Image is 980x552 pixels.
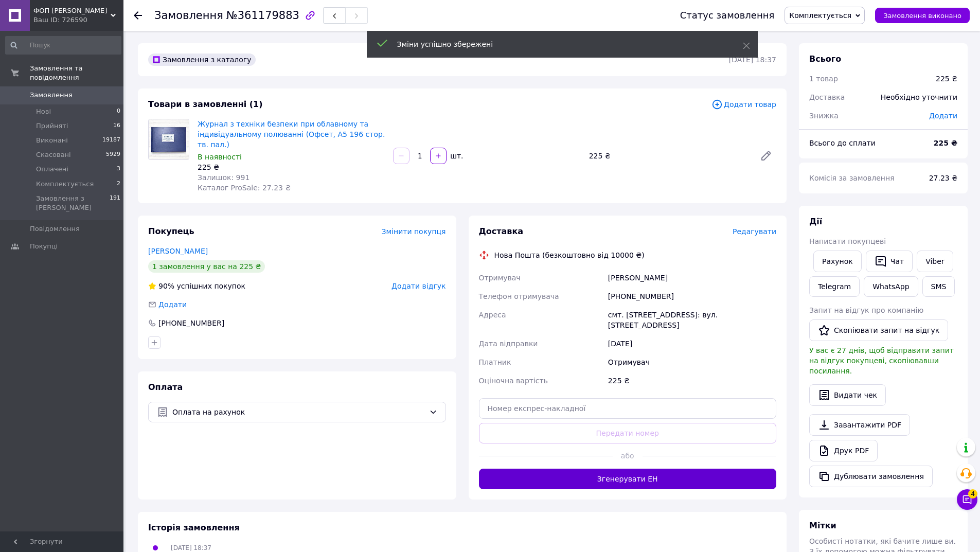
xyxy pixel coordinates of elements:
button: Чат [866,251,913,272]
span: Телефон отримувача [479,292,559,300]
span: 4 [968,489,977,498]
div: Необхідно уточнити [875,86,964,109]
button: Скопіювати запит на відгук [809,319,948,341]
div: Отримувач [606,353,778,371]
span: Товари в замовленні (1) [148,99,263,109]
span: Доставка [809,93,845,101]
span: №361179883 [226,9,299,22]
button: SMS [922,276,955,297]
button: Замовлення виконано [875,8,970,23]
span: 19187 [102,136,120,145]
span: Знижка [809,112,839,120]
span: Скасовані [36,150,71,159]
span: В наявності [198,153,242,161]
a: Telegram [809,276,860,297]
span: 16 [113,121,120,131]
a: Завантажити PDF [809,414,910,436]
span: Адреса [479,311,506,319]
div: смт. [STREET_ADDRESS]: вул. [STREET_ADDRESS] [606,306,778,334]
span: Редагувати [733,227,776,236]
span: Всього [809,54,841,64]
a: Редагувати [756,146,776,166]
span: Замовлення виконано [883,12,961,20]
span: Покупець [148,226,194,236]
span: 5929 [106,150,120,159]
span: Виконані [36,136,68,145]
input: Номер експрес-накладної [479,398,777,419]
div: шт. [448,151,464,161]
div: [PERSON_NAME] [606,269,778,287]
div: [PHONE_NUMBER] [157,318,225,328]
span: Додати [929,112,957,120]
input: Пошук [5,36,121,55]
span: Каталог ProSale: 27.23 ₴ [198,184,291,192]
div: [DATE] [606,334,778,353]
a: Журнал з техніки безпеки при облавному та індивідуальному полюванні (Офсет, А5 196 стор. тв. пал.) [198,120,385,149]
div: Повернутися назад [134,10,142,21]
span: [DATE] 18:37 [171,544,211,551]
button: Дублювати замовлення [809,466,933,487]
div: Замовлення з каталогу [148,54,256,66]
b: 225 ₴ [934,139,957,147]
a: [PERSON_NAME] [148,247,208,255]
span: Отримувач [479,274,521,282]
span: Нові [36,107,51,116]
span: Запит на відгук про компанію [809,306,923,314]
span: Замовлення [30,91,73,100]
img: Журнал з техніки безпеки при облавному та індивідуальному полюванні (Офсет, А5 196 стор. тв. пал.) [149,119,189,159]
span: Доставка [479,226,524,236]
span: Дії [809,217,822,226]
span: або [613,451,643,461]
span: 27.23 ₴ [929,174,957,182]
div: 225 ₴ [585,149,752,163]
span: Повідомлення [30,224,80,234]
span: Покупці [30,242,58,251]
span: Всього до сплати [809,139,876,147]
span: Комісія за замовлення [809,174,895,182]
div: Ваш ID: 726590 [33,15,123,25]
span: Оплата [148,382,183,392]
span: Залишок: 991 [198,173,250,182]
button: Видати чек [809,384,886,406]
span: Оплачені [36,165,68,174]
div: 225 ₴ [198,162,385,172]
span: Історія замовлення [148,523,240,532]
span: Оплата на рахунок [172,406,425,418]
button: Рахунок [813,251,862,272]
button: Чат з покупцем4 [957,489,977,510]
span: 191 [110,194,120,212]
span: Прийняті [36,121,68,131]
span: ФОП Бараненко О.В. [33,6,111,15]
span: Мітки [809,521,836,530]
span: У вас є 27 днів, щоб відправити запит на відгук покупцеві, скопіювавши посилання. [809,346,954,375]
span: Комплектується [36,180,94,189]
div: успішних покупок [148,281,245,291]
span: Написати покупцеві [809,237,886,245]
div: [PHONE_NUMBER] [606,287,778,306]
div: Зміни успішно збережені [397,39,717,49]
a: Viber [917,251,953,272]
button: Згенерувати ЕН [479,469,777,489]
span: Дата відправки [479,340,538,348]
div: Нова Пошта (безкоштовно від 10000 ₴) [492,250,647,260]
span: 0 [117,107,120,116]
a: WhatsApp [864,276,918,297]
div: Статус замовлення [680,10,775,21]
span: Платник [479,358,511,366]
div: 1 замовлення у вас на 225 ₴ [148,260,265,273]
span: Змінити покупця [382,227,446,236]
span: 90% [158,282,174,290]
span: Замовлення та повідомлення [30,64,123,82]
span: Комплектується [789,11,851,20]
span: Додати [158,300,187,309]
span: 2 [117,180,120,189]
div: 225 ₴ [936,74,957,84]
span: 3 [117,165,120,174]
div: 225 ₴ [606,371,778,390]
span: Додати товар [711,99,776,110]
a: Друк PDF [809,440,878,461]
span: Замовлення [154,9,223,22]
span: Замовлення з [PERSON_NAME] [36,194,110,212]
span: 1 товар [809,75,838,83]
span: Додати відгук [391,282,446,290]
